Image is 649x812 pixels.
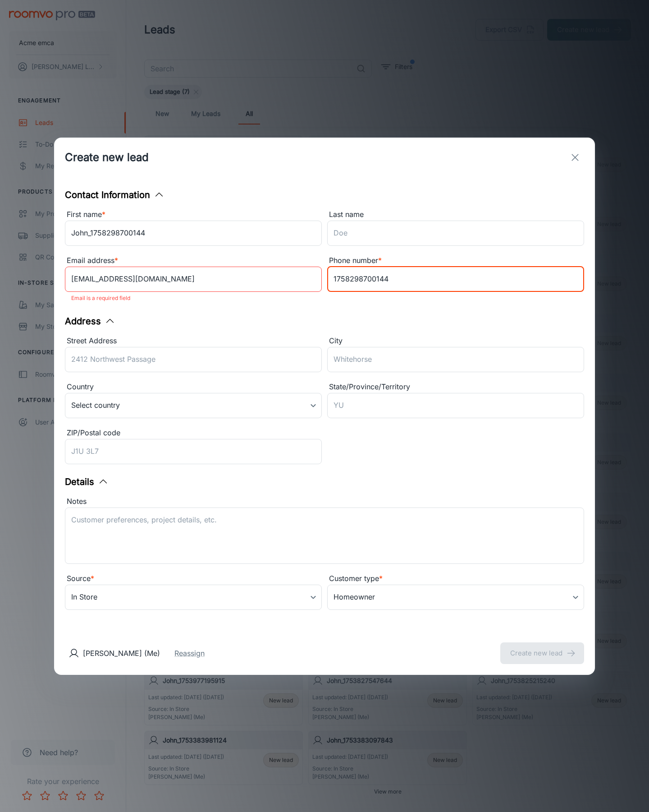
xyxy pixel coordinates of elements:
input: Doe [327,221,584,246]
div: Source [65,573,322,585]
div: Homeowner [327,585,584,610]
button: Details [65,475,109,489]
div: ZIP/Postal code [65,427,322,439]
div: Phone number [327,255,584,267]
div: In Store [65,585,322,610]
div: Select country [65,393,322,418]
div: Email address [65,255,322,267]
button: Address [65,314,115,328]
input: YU [327,393,584,418]
div: State/Province/Territory [327,381,584,393]
h1: Create new lead [65,149,149,166]
input: 2412 Northwest Passage [65,347,322,372]
input: myname@example.com [65,267,322,292]
button: Contact Information [65,188,165,202]
div: Country [65,381,322,393]
input: John [65,221,322,246]
div: Notes [65,496,584,507]
input: J1U 3L7 [65,439,322,464]
div: Customer type [327,573,584,585]
input: +1 439-123-4567 [327,267,584,292]
p: [PERSON_NAME] (Me) [83,648,160,659]
div: City [327,335,584,347]
input: Whitehorse [327,347,584,372]
button: exit [566,148,584,166]
button: Reassign [174,648,205,659]
div: Last name [327,209,584,221]
div: First name [65,209,322,221]
p: Email is a required field [71,293,315,304]
div: Street Address [65,335,322,347]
